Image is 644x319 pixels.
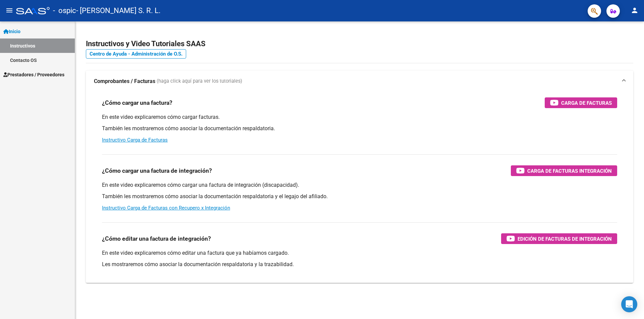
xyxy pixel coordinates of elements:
p: También les mostraremos cómo asociar la documentación respaldatoria y el legajo del afiliado. [102,193,617,200]
span: - ospic [53,3,76,18]
span: Inicio [3,28,20,35]
mat-expansion-panel-header: Comprobantes / Facturas (haga click aquí para ver los tutoriales) [86,71,633,92]
h3: ¿Cómo cargar una factura de integración? [102,166,212,175]
mat-icon: menu [5,6,13,14]
button: Carga de Facturas Integración [511,165,617,176]
p: En este video explicaremos cómo cargar una factura de integración (discapacidad). [102,181,617,189]
span: Carga de Facturas [561,99,612,107]
h3: ¿Cómo cargar una factura? [102,98,172,107]
a: Instructivo Carga de Facturas con Recupero x Integración [102,205,230,211]
mat-icon: person [631,6,639,14]
p: En este video explicaremos cómo cargar facturas. [102,113,617,121]
h2: Instructivos y Video Tutoriales SAAS [86,37,633,50]
p: También les mostraremos cómo asociar la documentación respaldatoria. [102,125,617,132]
button: Edición de Facturas de integración [501,233,617,244]
a: Centro de Ayuda - Administración de O.S. [86,49,186,59]
div: Comprobantes / Facturas (haga click aquí para ver los tutoriales) [86,92,633,283]
span: Carga de Facturas Integración [527,167,612,175]
span: Edición de Facturas de integración [518,235,612,243]
button: Carga de Facturas [545,97,617,108]
span: Prestadores / Proveedores [3,71,64,78]
a: Instructivo Carga de Facturas [102,137,168,143]
strong: Comprobantes / Facturas [94,78,155,85]
span: (haga click aquí para ver los tutoriales) [157,78,242,85]
p: Les mostraremos cómo asociar la documentación respaldatoria y la trazabilidad. [102,261,617,268]
div: Open Intercom Messenger [621,296,637,312]
p: En este video explicaremos cómo editar una factura que ya habíamos cargado. [102,249,617,257]
span: - [PERSON_NAME] S. R. L. [76,3,161,18]
h3: ¿Cómo editar una factura de integración? [102,234,211,243]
